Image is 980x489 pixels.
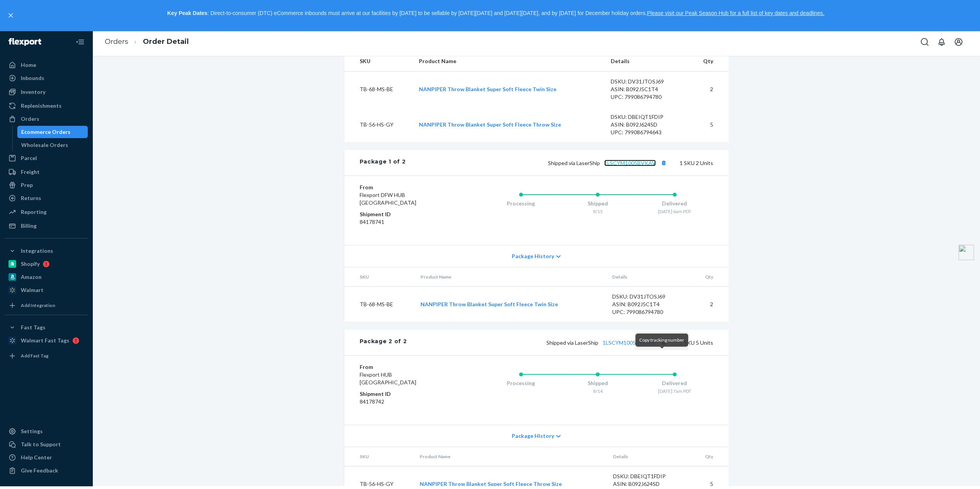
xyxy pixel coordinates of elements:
[5,425,88,437] a: Settings
[636,208,713,215] div: [DATE] 6am PDT
[419,86,556,92] a: NANPIPER Throw Blanket Super Soft Fleece Twin Size
[546,339,669,346] span: Shipped via LaserShip
[21,128,70,136] div: Ecommerce Orders
[636,200,713,207] div: Delivered
[17,126,88,138] a: Ecommerce Orders
[344,107,413,142] td: TB-56-HS-GY
[611,113,683,121] div: DSKU: DBEIQT1FDIP
[5,438,88,451] a: Talk to Support
[5,220,88,232] a: Billing
[5,299,88,312] a: Add Integration
[21,427,43,435] div: Settings
[5,245,88,257] button: Integrations
[420,301,558,307] a: NANPIPER Throw Blanket Super Soft Fleece Twin Size
[105,37,128,46] a: Orders
[21,102,62,110] div: Replenishments
[21,302,55,309] div: Add Integration
[691,447,728,466] th: Qty
[5,321,88,334] button: Fast Tags
[5,86,88,98] a: Inventory
[7,12,15,19] button: close,
[606,267,691,287] th: Details
[344,51,413,72] th: SKU
[690,287,728,322] td: 2
[5,350,88,362] a: Add Fast Tag
[143,37,189,46] a: Order Detail
[21,454,52,461] div: Help Center
[167,10,207,16] strong: Key Peak Dates
[413,51,605,72] th: Product Name
[636,379,713,387] div: Delivered
[21,441,61,448] div: Talk to Support
[5,334,88,347] a: Walmart Fast Tags
[21,467,58,474] div: Give Feedback
[512,432,554,440] span: Package History
[559,208,636,215] div: 8/15
[5,206,88,218] a: Reporting
[647,10,824,16] a: Please visit our Peak Season Hub for a full list of key dates and deadlines.
[559,388,636,394] div: 8/14
[21,208,47,216] div: Reporting
[21,115,39,123] div: Orders
[360,210,452,218] dt: Shipment ID
[21,260,40,268] div: Shopify
[611,85,683,93] div: ASIN: B092J5C1T4
[360,371,416,386] span: Flexport HUB [GEOGRAPHIC_DATA]
[21,194,41,202] div: Returns
[613,480,685,488] div: ASIN: B092J624SD
[21,168,40,176] div: Freight
[613,472,685,480] div: DSKU: DBEIQT1FDIP
[360,192,416,206] span: Flexport DFW HUB [GEOGRAPHIC_DATA]
[611,129,683,136] div: UPC: 799086794643
[360,218,452,226] dd: 84178741
[512,252,554,260] span: Package History
[690,267,728,287] th: Qty
[414,267,606,287] th: Product Name
[934,34,949,50] button: Open notifications
[405,158,713,168] div: 1 SKU 2 Units
[689,107,729,142] td: 5
[611,78,683,85] div: DSKU: DV31JTOSJ69
[414,447,607,466] th: Product Name
[21,222,37,230] div: Billing
[21,352,49,359] div: Add Fast Tag
[21,141,68,149] div: Wholesale Orders
[5,464,88,477] button: Give Feedback
[99,30,195,53] ol: breadcrumbs
[21,181,33,189] div: Prep
[5,59,88,71] a: Home
[636,388,713,394] div: [DATE] 7am PDT
[548,160,669,166] span: Shipped via LaserShip
[18,7,973,20] p: : Direct-to-consumer (DTC) eCommerce inbounds must arrive at our facilities by [DATE] to be sella...
[917,34,932,50] button: Open Search Box
[5,451,88,464] a: Help Center
[344,287,415,322] td: TB-68-MS-BE
[559,200,636,207] div: Shipped
[607,447,692,466] th: Details
[612,300,685,308] div: ASIN: B092J5C1T4
[659,158,669,168] button: Copy tracking number
[21,337,69,344] div: Walmart Fast Tags
[5,271,88,283] a: Amazon
[21,247,53,255] div: Integrations
[482,200,560,207] div: Processing
[360,337,407,347] div: Package 2 of 2
[344,267,415,287] th: SKU
[21,286,44,294] div: Walmart
[8,38,41,46] img: Flexport logo
[344,447,414,466] th: SKU
[21,273,42,281] div: Amazon
[21,61,36,69] div: Home
[407,337,713,347] div: 1 SKU 5 Units
[604,160,656,166] a: 1LSCYM1005BVKAV
[21,88,45,96] div: Inventory
[420,481,562,487] a: NANPIPER Throw Blanket Super Soft Fleece Throw Size
[612,293,685,300] div: DSKU: DV31JTOSJ69
[612,308,685,316] div: UPC: 799086794780
[482,379,560,387] div: Processing
[5,113,88,125] a: Orders
[344,71,413,107] td: TB-68-MS-BE
[360,390,452,398] dt: Shipment ID
[5,152,88,164] a: Parcel
[5,72,88,84] a: Inbounds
